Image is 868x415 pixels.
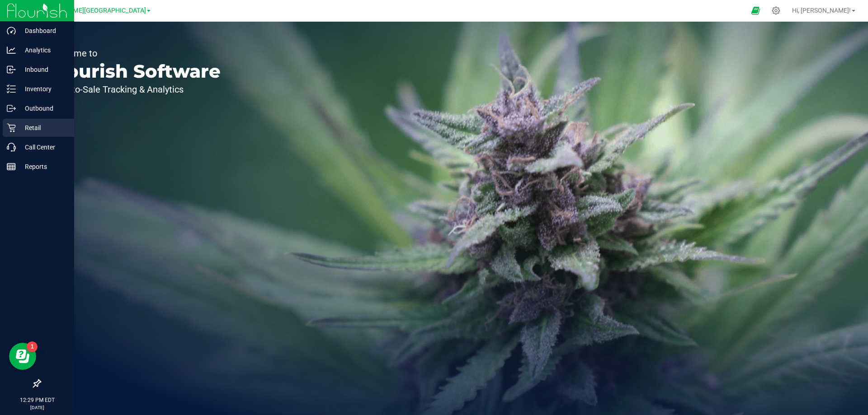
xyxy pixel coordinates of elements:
[34,7,146,14] span: [PERSON_NAME][GEOGRAPHIC_DATA]
[49,49,221,58] p: Welcome to
[7,143,16,152] inline-svg: Call Center
[9,343,36,370] iframe: Resource center
[16,84,70,94] p: Inventory
[16,103,70,114] p: Outbound
[792,7,851,14] span: Hi, [PERSON_NAME]!
[49,62,221,80] p: Flourish Software
[7,84,16,93] inline-svg: Inventory
[4,396,70,404] p: 12:29 PM EDT
[16,25,70,36] p: Dashboard
[49,85,221,94] p: Seed-to-Sale Tracking & Analytics
[16,142,70,153] p: Call Center
[7,162,16,171] inline-svg: Reports
[770,6,782,15] div: Manage settings
[7,26,16,35] inline-svg: Dashboard
[7,123,16,132] inline-svg: Retail
[16,64,70,75] p: Inbound
[16,122,70,133] p: Retail
[7,46,16,55] inline-svg: Analytics
[4,404,70,411] p: [DATE]
[16,161,70,172] p: Reports
[745,2,766,19] span: Open Ecommerce Menu
[7,65,16,74] inline-svg: Inbound
[16,45,70,56] p: Analytics
[27,341,38,352] iframe: Resource center unread badge
[7,104,16,113] inline-svg: Outbound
